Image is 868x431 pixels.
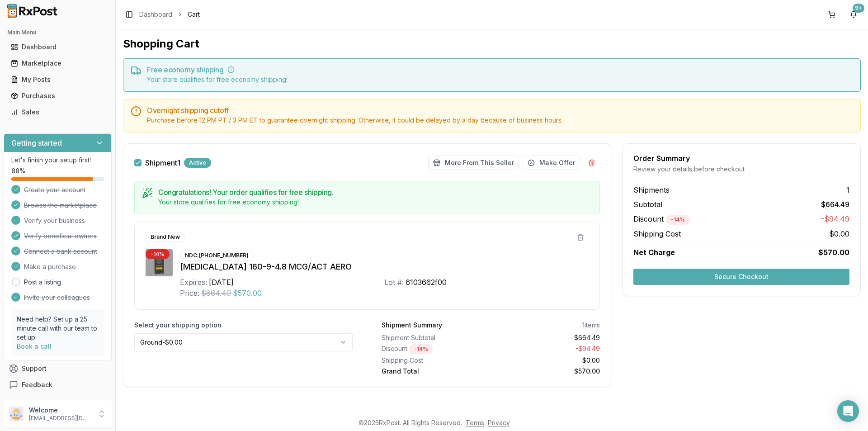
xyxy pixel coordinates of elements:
span: Verify beneficial owners [24,232,97,241]
p: [EMAIL_ADDRESS][DOMAIN_NAME] [29,415,92,422]
div: $664.49 [495,333,600,342]
button: My Posts [4,72,112,87]
button: Dashboard [4,40,112,54]
div: Purchase before 12 PM PT / 3 PM ET to guarantee overnight shipping. Otherwise, it could be delaye... [147,116,853,125]
div: Brand New [146,232,185,242]
span: Browse the marketplace [24,201,97,210]
button: Marketplace [4,56,112,71]
img: Breztri Aerosphere 160-9-4.8 MCG/ACT AERO [146,249,173,276]
div: Purchases [11,91,104,100]
a: Sales [7,104,108,120]
a: Dashboard [139,10,172,19]
div: 9+ [853,4,864,13]
h2: Main Menu [7,29,108,36]
h1: Shopping Cart [123,37,861,51]
a: Dashboard [7,39,108,55]
div: NDC: [PHONE_NUMBER] [180,251,254,260]
div: Lot #: [384,277,404,288]
a: Privacy [488,419,510,426]
label: Select your shipping option [134,321,353,330]
div: Shipment Summary [382,321,442,330]
button: Secure Checkout [633,269,849,285]
a: Marketplace [7,55,108,71]
span: Shipping Cost [633,228,681,239]
button: Support [4,360,112,377]
a: Book a call [17,342,52,350]
span: 1 [846,185,849,195]
span: Feedback [22,380,52,389]
button: Make Offer [523,156,580,170]
div: $570.00 [495,367,600,376]
div: [MEDICAL_DATA] 160-9-4.8 MCG/ACT AERO [180,260,589,273]
div: Your store qualifies for free economy shipping! [158,198,592,207]
p: Need help? Set up a 25 minute call with our team to set up. [17,315,99,342]
a: Terms [466,419,484,426]
h5: Free economy shipping [147,66,853,73]
div: Marketplace [11,59,104,68]
span: Create your account [24,185,85,194]
div: Order Summary [633,155,849,162]
img: User avatar [9,407,24,421]
div: Shipping Cost [382,356,487,365]
nav: breadcrumb [139,10,200,19]
div: Active [184,158,211,168]
button: Feedback [4,377,112,393]
div: - 14 % [666,215,690,225]
h5: Congratulations! Your order qualifies for free shipping. [158,189,592,196]
span: $0.00 [829,228,849,239]
span: Shipments [633,185,670,195]
div: 6103662f00 [406,277,447,288]
span: Cart [188,10,200,19]
div: Grand Total [382,367,487,376]
span: Invite your colleagues [24,293,90,302]
span: Net Charge [633,248,675,257]
div: Review your details before checkout [633,165,849,174]
span: Connect a bank account [24,247,97,256]
a: Post a listing [24,278,61,287]
div: My Posts [11,75,104,84]
div: - $94.49 [495,344,600,354]
span: Shipment 1 [145,159,180,166]
span: Make a purchase [24,262,76,271]
a: My Posts [7,71,108,88]
div: 1 items [582,321,600,330]
h5: Overnight shipping cutoff [147,107,853,114]
span: 88 % [11,166,25,175]
div: $0.00 [495,356,600,365]
div: - 14 % [146,249,170,259]
span: $664.49 [201,288,231,298]
span: $570.00 [818,247,849,258]
div: Sales [11,108,104,117]
div: - 14 % [409,344,433,354]
button: Purchases [4,89,112,103]
button: More From This Seller [428,156,519,170]
h3: Getting started [11,137,62,148]
button: Sales [4,105,112,119]
a: Purchases [7,88,108,104]
div: Open Intercom Messenger [837,400,859,422]
button: 9+ [846,7,861,22]
span: $570.00 [233,288,262,298]
p: Welcome [29,406,92,415]
span: Discount [633,214,690,223]
span: Subtotal [633,199,662,210]
div: Shipment Subtotal [382,333,487,342]
div: Price: [180,288,199,298]
div: Discount [382,344,487,354]
img: RxPost Logo [4,4,61,18]
span: Verify your business [24,216,85,225]
span: -$94.49 [821,213,849,225]
span: $664.49 [821,199,849,210]
p: Let's finish your setup first! [11,156,104,165]
div: Your store qualifies for free economy shipping! [147,75,853,84]
div: Expires: [180,277,207,288]
div: [DATE] [209,277,234,288]
div: Dashboard [11,43,104,52]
